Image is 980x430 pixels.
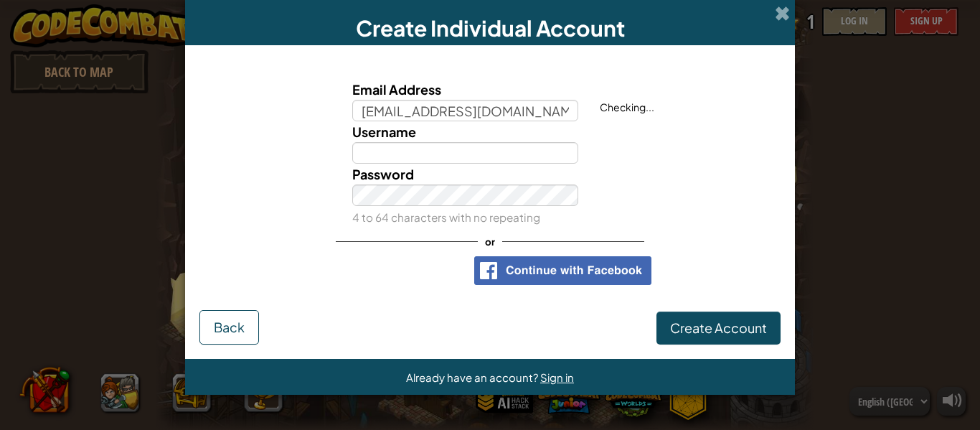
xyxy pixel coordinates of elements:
[540,370,574,384] a: Sign in
[352,81,441,98] span: Email Address
[478,231,502,252] span: or
[214,319,245,335] span: Back
[321,255,467,286] iframe: Sign in with Google Button
[474,256,651,285] img: facebook_sso_button2.png
[600,101,654,113] span: Checking...
[356,14,625,42] span: Create Individual Account
[670,319,767,336] span: Create Account
[199,310,259,345] button: Back
[352,166,414,182] span: Password
[406,370,540,384] span: Already have an account?
[656,312,781,345] button: Create Account
[352,210,540,224] small: 4 to 64 characters with no repeating
[352,123,416,140] span: Username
